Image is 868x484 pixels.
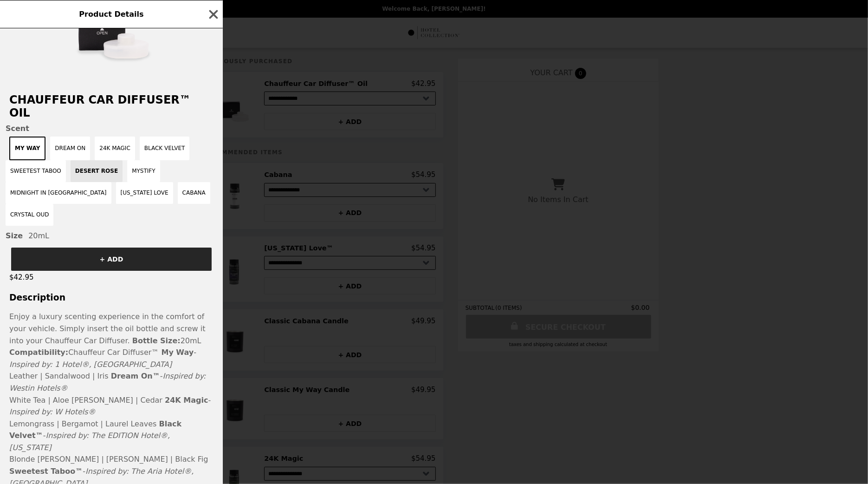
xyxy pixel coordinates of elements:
[6,182,111,204] button: Midnight in [GEOGRAPHIC_DATA]
[6,231,217,240] div: 20mL
[127,160,160,182] button: Mystify
[9,348,196,380] p: - Leather | Sandalwood | Iris
[9,431,170,452] em: Inspired by: The EDITION Hotel®, [US_STATE]
[9,396,211,428] p: - Lemongrass | Bergamot | Laurel Leaves
[6,231,23,240] span: Size
[162,348,194,357] strong: My Way
[6,204,53,226] button: Crystal Oud
[9,348,68,357] strong: Compatibility:
[9,407,96,416] em: Inspired by: W Hotels®
[50,137,90,160] button: Dream On
[9,372,206,392] em: Inspired by: Westin Hotels®
[116,182,173,204] button: [US_STATE] Love
[11,248,212,271] button: + ADD
[178,182,210,204] button: Cabana
[95,137,135,160] button: 24K Magic
[165,396,208,405] strong: 24K Magic
[9,467,83,476] strong: Sweetest Taboo™
[9,360,172,369] em: Inspired by: 1 Hotel®, [GEOGRAPHIC_DATA]
[111,372,160,380] strong: Dream On™
[9,312,206,345] p: Enjoy a luxury scenting experience in the comfort of your vehicle. Simply insert the oil bottle a...
[79,10,143,19] span: Product Details
[6,124,217,133] span: Scent
[9,336,201,357] p: 20mL Chauffeur Car Diffuser™
[9,372,206,404] p: - White Tea | Aloe [PERSON_NAME] | Cedar
[6,160,66,182] button: Sweetest Taboo
[140,137,190,160] button: Black Velvet
[132,336,181,345] strong: Bottle Size:
[9,137,45,160] button: My Way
